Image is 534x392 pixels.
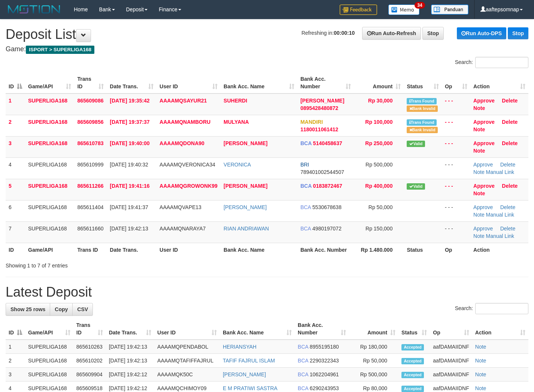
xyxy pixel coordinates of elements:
a: Approve [473,204,493,210]
a: [PERSON_NAME] [223,371,266,377]
span: MANDIRI [300,119,323,125]
span: 865611660 [77,226,103,232]
td: aafDAMAIIDNF [430,368,472,382]
span: Copy 1180011061412 to clipboard [300,126,338,132]
span: AAAAMQNAMBORU [160,119,210,125]
span: Rp 100,000 [365,119,392,125]
img: MOTION_logo.png [6,4,63,15]
a: Delete [500,226,515,232]
a: Run Auto-DPS [457,27,506,39]
td: AAAAMQTAFIFFAJRUL [154,354,220,368]
a: HERIANSYAH [223,344,257,350]
span: 865610783 [77,140,103,146]
a: [PERSON_NAME] [224,140,267,146]
a: Note [473,148,485,154]
span: BCA [298,344,308,350]
a: Manual Link [486,233,515,239]
span: Copy 0895428480872 to clipboard [300,105,338,111]
th: Trans ID [74,243,107,257]
a: Stop [508,27,528,39]
td: AAAAMQK50C [154,368,220,382]
td: - - - [442,200,470,221]
label: Search: [455,57,528,68]
a: Delete [502,98,518,104]
span: AAAAMQVAPE13 [160,204,201,210]
td: SUPERLIGA168 [25,94,74,115]
td: - - - [442,136,470,157]
a: Delete [502,140,518,146]
td: - - - [442,115,470,136]
th: Action [470,243,528,257]
th: Bank Acc. Name [221,243,297,257]
input: Search: [475,57,528,68]
span: BCA [300,204,311,210]
a: Copy [50,303,73,316]
strong: 00:00:10 [334,30,355,36]
a: Note [473,169,485,175]
span: Accepted [401,372,424,378]
a: Approve [473,119,495,125]
span: BCA [298,371,308,377]
th: Action: activate to sort column ascending [472,318,528,340]
th: Amount: activate to sort column ascending [349,318,398,340]
a: [PERSON_NAME] [224,204,267,210]
span: Copy 5140458637 to clipboard [313,140,342,146]
span: Copy 1062204961 to clipboard [310,371,339,377]
span: [DATE] 19:41:16 [110,183,149,189]
td: 5 [6,179,25,200]
span: Accepted [401,344,424,350]
th: Date Trans.: activate to sort column ascending [106,318,154,340]
span: Copy 8955195180 to clipboard [310,344,339,350]
td: 6 [6,200,25,221]
a: Note [475,344,486,350]
span: Copy [55,306,68,312]
a: RIAN ANDRIAWAN [224,226,269,232]
span: Accepted [401,386,424,392]
a: Approve [473,162,493,168]
h4: Game: [6,46,528,53]
a: Note [473,233,485,239]
a: CSV [72,303,93,316]
td: - - - [442,179,470,200]
a: Manual Link [486,169,515,175]
a: Approve [473,183,495,189]
h1: Deposit List [6,27,528,42]
span: 865609856 [77,119,103,125]
span: AAAAMQVERONICA34 [160,162,215,168]
th: Game/API: activate to sort column ascending [25,72,74,94]
th: Bank Acc. Number: activate to sort column ascending [297,72,354,94]
h1: Latest Deposit [6,285,528,300]
input: Search: [475,303,528,314]
th: Bank Acc. Number: activate to sort column ascending [295,318,349,340]
img: panduan.png [431,4,468,15]
td: SUPERLIGA168 [25,354,73,368]
td: 2 [6,115,25,136]
span: Valid transaction [407,183,425,190]
td: 2 [6,354,25,368]
td: - - - [442,157,470,179]
td: 3 [6,136,25,157]
th: Action: activate to sort column ascending [470,72,528,94]
a: Note [473,126,485,132]
a: Stop [422,27,444,40]
span: 865610999 [77,162,103,168]
span: Valid transaction [407,141,425,147]
span: Copy 6290243953 to clipboard [310,385,339,391]
td: SUPERLIGA168 [25,368,73,382]
span: BCA [298,358,308,364]
span: [DATE] 19:35:42 [110,98,149,104]
a: VERONICA [224,162,251,168]
th: Status: activate to sort column ascending [404,72,442,94]
span: AAAAMQGROWONK99 [160,183,218,189]
span: Rp 250,000 [365,140,392,146]
td: Rp 50,000 [349,354,398,368]
a: Note [473,190,485,196]
a: Note [473,105,485,111]
span: Rp 30,000 [368,98,392,104]
th: Date Trans. [107,243,157,257]
td: SUPERLIGA168 [25,340,73,354]
span: Show 25 rows [10,306,45,312]
th: ID [6,243,25,257]
a: Delete [500,204,515,210]
span: Bank is not match [407,105,437,112]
